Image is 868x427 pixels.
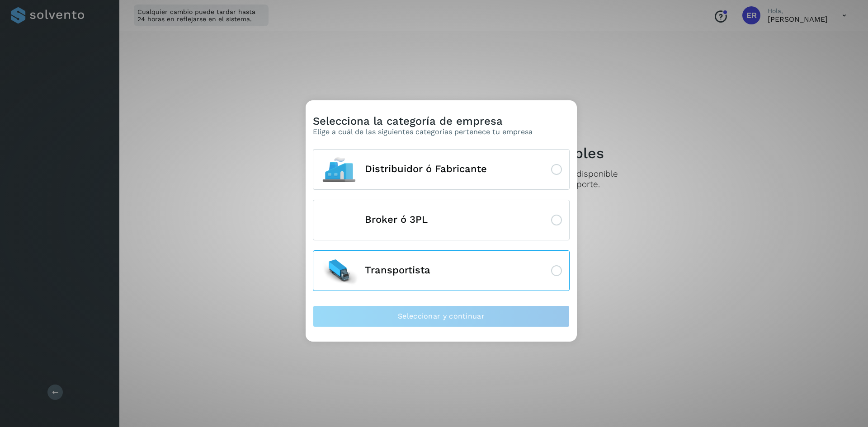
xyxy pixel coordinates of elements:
span: Transportista [365,265,430,276]
h3: Selecciona la categoría de empresa [313,115,533,128]
button: Distribuidor ó Fabricante [313,149,570,190]
p: Elige a cuál de las siguientes categorias pertenece tu empresa [313,127,533,136]
span: Broker ó 3PL [365,214,428,225]
span: Seleccionar y continuar [398,311,485,321]
button: Transportista [313,250,570,291]
button: Broker ó 3PL [313,200,570,240]
span: Distribuidor ó Fabricante [365,164,487,174]
button: Seleccionar y continuar [313,305,570,327]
